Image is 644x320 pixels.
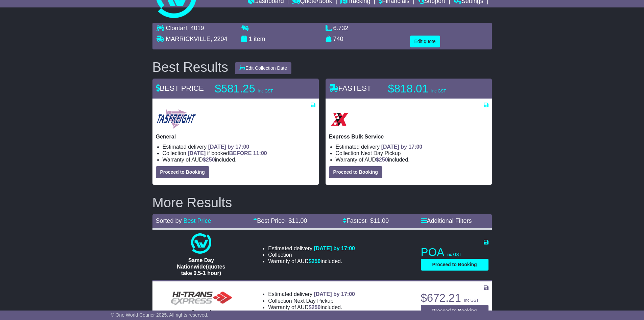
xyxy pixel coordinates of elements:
[254,36,265,42] span: item
[268,258,355,264] li: Warranty of AUD included.
[329,84,372,92] span: FASTEST
[343,217,389,224] a: Fastest- $11.00
[421,305,488,317] button: Proceed to Booking
[203,157,215,163] span: $
[211,36,228,42] span: , 2204
[156,84,204,92] span: BEST PRICE
[253,217,307,224] a: Best Price- $11.00
[191,233,211,254] img: One World Courier: Same Day Nationwide(quotes take 0.5-1 hour)
[268,298,355,304] li: Collection
[167,286,235,306] img: HiTrans (Machship): General
[329,166,382,178] button: Proceed to Booking
[229,150,252,156] span: BEFORE
[152,195,492,210] h2: More Results
[333,36,343,42] span: 740
[376,157,388,163] span: $
[177,257,225,276] span: Same Day Nationwide(quotes take 0.5-1 hour)
[381,144,423,150] span: [DATE] by 17:00
[329,133,488,140] p: Express Bulk Service
[188,150,267,156] span: if booked
[156,108,197,130] img: Tasfreight: General
[156,133,315,140] p: General
[235,62,291,74] button: Edit Collection Date
[336,156,488,163] li: Warranty of AUD included.
[215,82,300,95] p: $581.25
[464,298,479,303] span: inc GST
[191,310,211,315] span: General
[309,258,321,264] span: $
[374,217,389,224] span: 11.00
[163,156,315,163] li: Warranty of AUD included.
[292,217,307,224] span: 11.00
[379,157,388,163] span: 250
[285,217,307,224] span: - $
[421,217,472,224] a: Additional Filters
[447,252,461,257] span: inc GST
[156,217,182,224] span: Sorted by
[163,150,315,156] li: Collection
[166,36,211,42] span: MARRICKVILLE
[431,89,446,93] span: inc GST
[366,217,389,224] span: - $
[249,36,252,42] span: 1
[268,291,355,297] li: Estimated delivery
[314,291,355,297] span: [DATE] by 17:00
[421,259,488,271] button: Proceed to Booking
[421,246,488,259] p: POA
[329,108,351,130] img: Border Express: Express Bulk Service
[268,245,355,252] li: Estimated delivery
[410,36,440,47] button: Edit quote
[312,304,321,310] span: 250
[111,312,209,318] span: © One World Courier 2025. All rights reserved.
[149,60,232,74] div: Best Results
[336,150,488,156] li: Collection
[314,246,355,251] span: [DATE] by 17:00
[156,166,209,178] button: Proceed to Booking
[421,291,488,305] p: $672.21
[312,258,321,264] span: 250
[388,82,473,95] p: $818.01
[208,144,249,150] span: [DATE] by 17:00
[336,144,488,150] li: Estimated delivery
[268,252,355,258] li: Collection
[163,144,315,150] li: Estimated delivery
[187,25,204,31] span: , 4019
[184,217,211,224] a: Best Price
[188,150,206,156] span: [DATE]
[206,157,215,163] span: 250
[258,89,273,93] span: inc GST
[253,150,267,156] span: 11:00
[309,304,321,310] span: $
[268,304,355,311] li: Warranty of AUD included.
[361,150,401,156] span: Next Day Pickup
[333,25,349,31] span: 6.732
[166,25,187,31] span: Clontarf
[293,298,333,304] span: Next Day Pickup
